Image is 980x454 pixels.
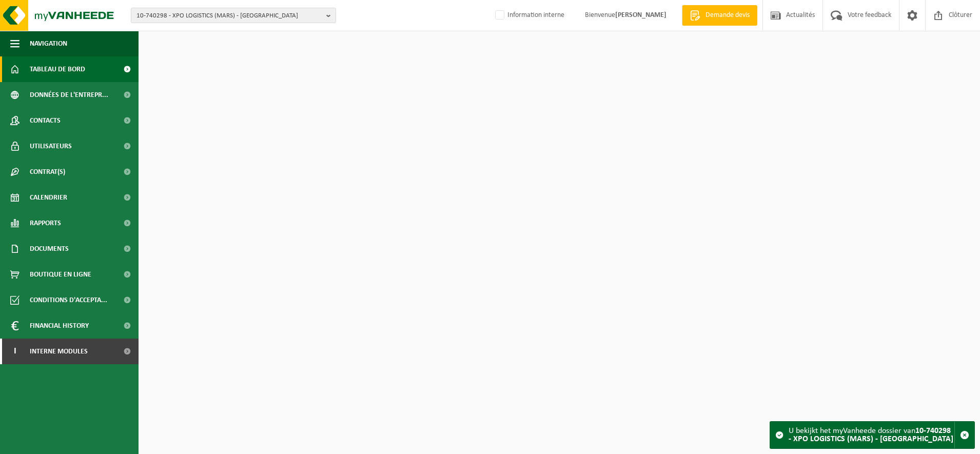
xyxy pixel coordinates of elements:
span: Données de l'entrepr... [30,82,108,108]
button: 10-740298 - XPO LOGISTICS (MARS) - [GEOGRAPHIC_DATA] [131,8,336,23]
span: Financial History [30,313,89,339]
span: Documents [30,236,69,262]
span: Contrat(s) [30,159,65,185]
span: Rapports [30,210,61,236]
span: Contacts [30,108,61,133]
span: 10-740298 - XPO LOGISTICS (MARS) - [GEOGRAPHIC_DATA] [136,8,322,24]
span: Navigation [30,31,67,56]
span: Calendrier [30,185,67,210]
span: Conditions d'accepta... [30,287,107,313]
span: Tableau de bord [30,56,85,82]
a: Demande devis [682,5,757,26]
span: Utilisateurs [30,133,72,159]
strong: 10-740298 - XPO LOGISTICS (MARS) - [GEOGRAPHIC_DATA] [789,427,953,443]
div: U bekijkt het myVanheede dossier van [789,422,954,448]
span: Interne modules [30,339,88,364]
span: I [10,339,19,364]
span: Boutique en ligne [30,262,91,287]
span: Demande devis [703,10,752,21]
label: Information interne [493,8,564,23]
strong: [PERSON_NAME] [615,11,667,19]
